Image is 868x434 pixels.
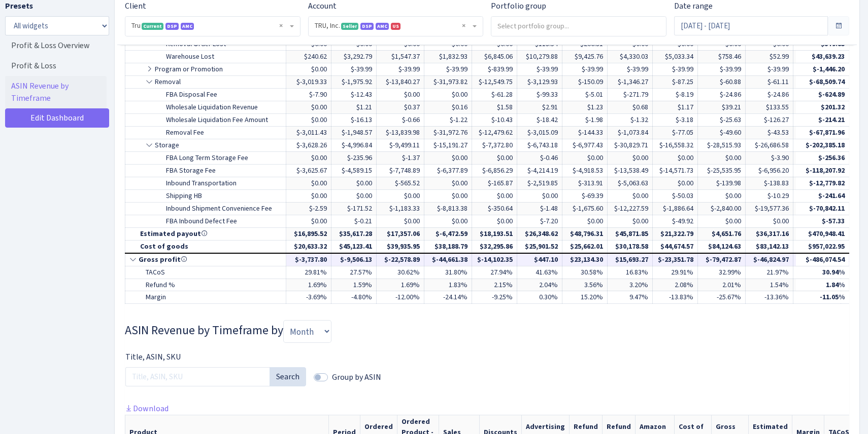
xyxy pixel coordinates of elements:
td: $-313.91 [562,177,608,189]
td: $758.46 [698,50,746,63]
td: $-15,191.27 [424,139,472,151]
td: $2,657.65 [793,253,841,266]
td: $-23,351.78 [653,253,698,266]
td: $-16,558.32 [653,139,698,151]
td: Margin [125,291,286,304]
td: $-12,779.82 [796,177,849,189]
td: $-4,214.19 [517,164,562,177]
td: $-19,577.36 [746,202,793,215]
td: $0.00 [793,101,841,113]
td: -24.14% [424,291,472,304]
td: $-39.99 [517,63,562,75]
td: $-49.60 [698,126,746,139]
td: 0.30% [517,291,562,304]
td: $-24.86 [746,88,793,101]
td: $-118,207.92 [796,164,849,177]
td: $-14,102.35 [472,253,517,266]
td: 29.91% [653,266,698,279]
td: 30.58% [562,266,608,279]
td: $-25,535.95 [698,164,746,177]
td: -9.25% [472,291,517,304]
td: 1.84% [796,279,849,291]
td: $39,935.95 [377,240,424,253]
td: $-9,506.13 [331,253,377,266]
a: ASIN Revenue by Timeframe [5,76,107,108]
td: $0.00 [517,189,562,202]
td: $-67,871.96 [796,126,849,139]
td: $4,330.03 [608,50,653,63]
td: $-6,743.18 [517,139,562,151]
td: $-50.03 [653,189,698,202]
td: $-7,748.89 [377,164,424,177]
td: 1.69% [286,279,331,291]
td: $0.00 [746,215,793,227]
td: Removal Fee [125,126,286,139]
td: $-1.32 [608,113,653,126]
td: $-39.99 [746,63,793,75]
td: $-39.99 [377,63,424,75]
td: $-7.90 [286,88,331,101]
td: $0.00 [793,88,841,101]
td: $0.00 [562,151,608,164]
td: -4.80% [331,291,377,304]
td: $-13,839.98 [377,126,424,139]
td: $0.00 [793,215,841,227]
td: $-1.98 [562,113,608,126]
td: $-214.21 [796,113,849,126]
td: $0.00 [793,50,841,63]
td: $0.00 [608,189,653,202]
td: $0.00 [377,189,424,202]
td: $0.00 [472,215,517,227]
td: $-30,829.71 [608,139,653,151]
td: $-486,074.54 [796,253,849,266]
td: Storage [125,139,286,151]
span: DSP [360,23,374,30]
td: $-235.96 [331,151,377,164]
td: $-5,063.63 [608,177,653,189]
td: $-39.99 [698,63,746,75]
td: $0.00 [698,215,746,227]
td: $-0.66 [377,113,424,126]
td: $16,895.52 [286,227,331,240]
td: $-624.89 [796,88,849,101]
td: $-61.28 [472,88,517,101]
td: $-70,842.11 [796,202,849,215]
td: $43,639.23 [796,50,849,63]
td: $-28,515.93 [698,139,746,151]
td: $-7.20 [517,215,562,227]
td: $-22,578.89 [377,253,424,266]
td: Refund % [125,279,286,291]
td: -3.69% [286,291,331,304]
span: AMC [181,23,194,30]
span: AMC [376,23,389,30]
td: TACoS [125,266,286,279]
td: 2.15% [472,279,517,291]
td: $-3.18 [653,113,698,126]
td: $30,178.58 [608,240,653,253]
td: $-3,015.09 [517,126,562,139]
td: $48,796.31 [562,227,608,240]
td: $-7,372.80 [472,139,517,151]
td: Warehouse Lost [125,50,286,63]
td: $-39.99 [653,63,698,75]
a: Download [125,403,169,414]
td: $6,845.06 [472,50,517,63]
td: $0.00 [424,189,472,202]
td: $5,033.34 [653,50,698,63]
td: $-3.90 [746,151,793,164]
td: 29.81% [286,266,331,279]
td: $0.00 [653,177,698,189]
td: $447.10 [517,253,562,266]
td: $-87.25 [653,75,698,88]
td: $-49.92 [653,215,698,227]
td: $36,317.16 [746,227,793,240]
td: $35,617.28 [331,227,377,240]
a: Edit Dashboard [5,108,109,128]
td: Inbound Transportation [125,177,286,189]
td: $0.00 [698,151,746,164]
span: DSP [165,23,179,30]
td: $17,357.06 [377,227,424,240]
td: $-6,977.43 [562,139,608,151]
td: $0.00 [286,151,331,164]
td: Cost of goods [125,240,286,253]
